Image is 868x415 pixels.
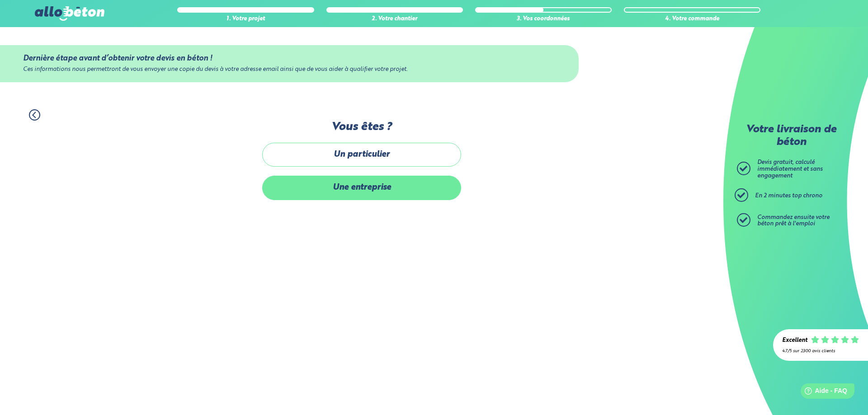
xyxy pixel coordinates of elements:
div: Ces informations nous permettront de vous envoyer une copie du devis à votre adresse email ainsi ... [23,66,556,73]
iframe: Help widget launcher [788,380,858,405]
div: 1. Votre projet [177,16,314,23]
label: Vous êtes ? [262,121,461,134]
label: Un particulier [262,143,461,167]
img: allobéton [35,6,104,21]
div: Dernière étape avant d’obtenir votre devis en béton ! [23,54,556,63]
label: Une entreprise [262,176,461,200]
div: 4. Votre commande [624,16,760,23]
div: 3. Vos coordonnées [475,16,612,23]
div: 2. Votre chantier [326,16,463,23]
